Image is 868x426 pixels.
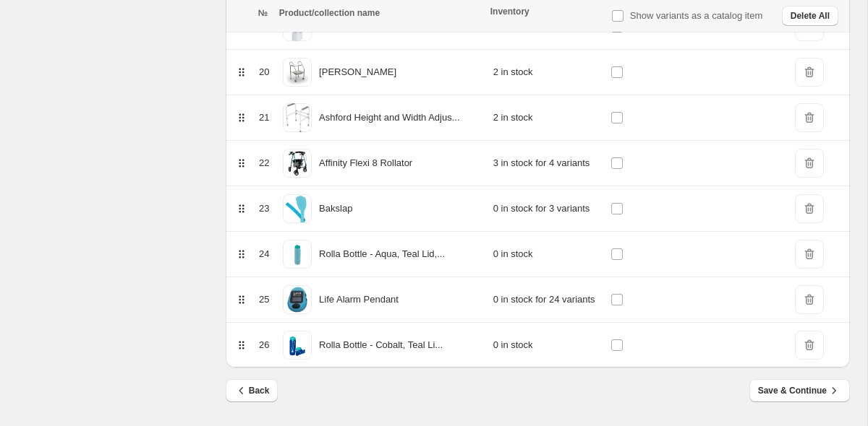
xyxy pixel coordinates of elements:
[489,232,606,277] td: 0 in stock
[489,95,606,141] td: 2 in stock
[749,379,850,402] button: Save & Continue
[319,338,443,352] p: Rolla Bottle - Cobalt, Teal Li...
[259,248,269,259] span: 24
[489,277,606,323] td: 0 in stock for 24 variants
[630,10,763,21] span: Show variants as a catalog item
[283,194,312,223] img: BakSlapBlue.webp
[791,10,830,22] span: Delete All
[490,6,603,17] div: Inventory
[283,285,312,314] img: Life_Alarm_Pendant_Blue.png
[782,6,838,26] button: Delete All
[489,323,606,368] td: 0 in stock
[319,201,352,216] p: Bakslap
[234,383,270,398] span: Back
[259,203,269,214] span: 23
[283,149,312,178] img: 12ecc3f2-85b3aa_864ce1ed41fb4082afaa83b6b3e909e2_mv2.png
[319,65,396,79] p: [PERSON_NAME]
[226,379,278,402] button: Back
[258,8,268,18] span: №
[489,50,606,95] td: 2 in stock
[758,383,841,398] span: Save & Continue
[319,156,412,170] p: Affinity Flexi 8 Rollator
[259,112,269,123] span: 21
[319,292,399,307] p: Life Alarm Pendant
[319,110,459,125] p: Ashford Height and Width Adjus...
[259,157,269,168] span: 22
[489,186,606,232] td: 0 in stock for 3 variants
[283,58,312,87] img: ea3f3795-85b3aa_1373d647c5d249e99d7097a5ed507d8f_mv2.png
[259,66,269,77] span: 20
[489,141,606,186] td: 3 in stock for 4 variants
[259,339,269,350] span: 26
[283,240,312,269] img: a598c14d-85b3aa_b23bf50ecca6417995e408e875c44d39_mv2.png
[283,331,312,360] img: f21f64b5-85b3aa_d2cde2ccdbe347f69917f446fe089a08_mv2.png
[319,247,445,261] p: Rolla Bottle - Aqua, Teal Lid,...
[279,8,380,18] span: Product/collection name
[259,294,269,305] span: 25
